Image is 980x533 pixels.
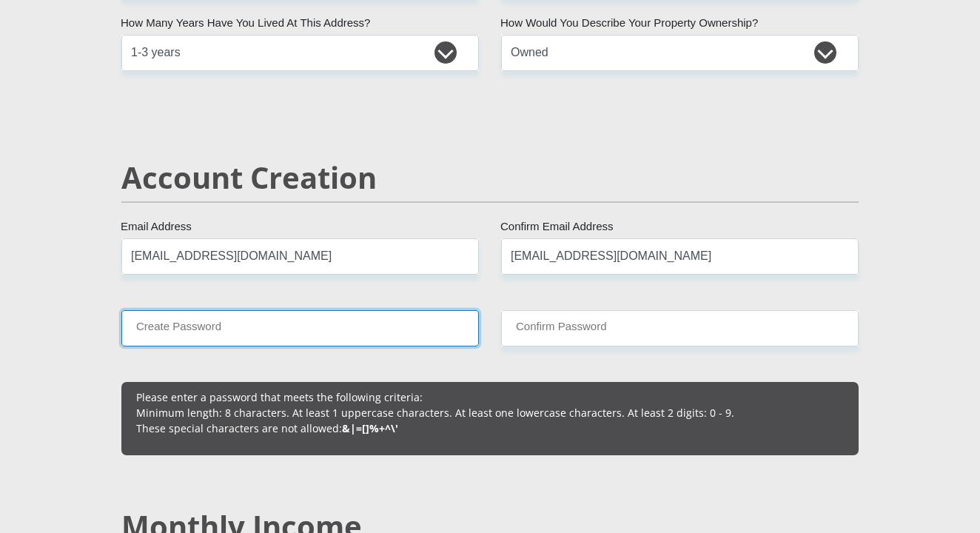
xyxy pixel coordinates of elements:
[342,421,398,435] b: &|=[]%+^\'
[501,35,859,71] select: Please select a value
[121,310,479,346] input: Create Password
[121,35,479,71] select: Please select a value
[501,238,859,275] input: Confirm Email Address
[121,238,479,275] input: Email Address
[136,389,844,436] p: Please enter a password that meets the following criteria: Minimum length: 8 characters. At least...
[121,160,859,195] h2: Account Creation
[501,310,859,346] input: Confirm Password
